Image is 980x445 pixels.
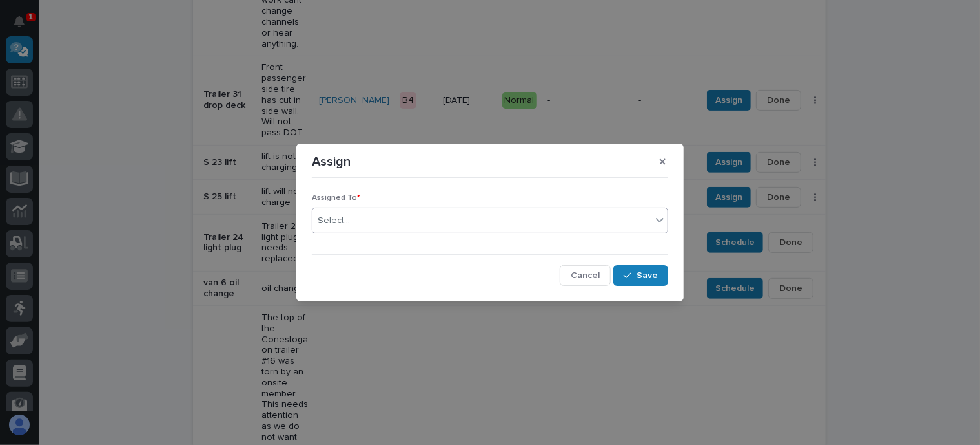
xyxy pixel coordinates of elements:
p: Assign [312,154,351,169]
button: Cancel [560,265,611,286]
span: Assigned To [312,194,360,202]
div: Select... [318,214,350,228]
button: Save [613,265,668,286]
span: Cancel [571,270,600,281]
span: Save [637,270,658,281]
